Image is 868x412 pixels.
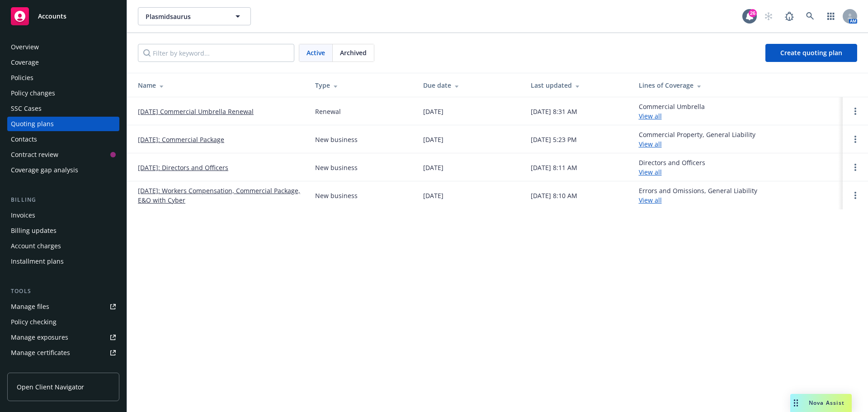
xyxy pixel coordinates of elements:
[7,55,119,70] a: Coverage
[17,382,84,392] span: Open Client Navigator
[7,239,119,253] a: Account charges
[138,186,301,205] a: [DATE]: Workers Compensation, Commercial Package, E&O with Cyber
[639,112,662,120] a: View all
[7,117,119,131] a: Quoting plans
[11,346,70,360] div: Manage certificates
[7,132,119,147] a: Contacts
[423,107,443,116] div: [DATE]
[7,287,119,296] div: Tools
[423,135,443,144] div: [DATE]
[11,330,68,345] div: Manage exposures
[639,196,662,204] a: View all
[315,135,358,144] div: New business
[749,9,757,17] div: 26
[7,346,119,360] a: Manage certificates
[7,315,119,329] a: Policy checking
[7,147,119,162] a: Contract review
[7,101,119,116] a: SSC Cases
[138,7,251,25] button: Plasmidsaurus
[759,7,778,25] a: Start snowing
[138,107,254,116] a: [DATE] Commercial Umbrella Renewal
[11,239,61,253] div: Account charges
[7,163,119,177] a: Coverage gap analysis
[780,48,842,57] span: Create quoting plan
[639,158,705,177] div: Directors and Officers
[850,134,861,145] a: Open options
[11,86,55,100] div: Policy changes
[850,162,861,173] a: Open options
[639,168,662,176] a: View all
[138,81,301,90] div: Name
[639,81,836,90] div: Lines of Coverage
[315,81,409,90] div: Type
[11,254,64,269] div: Installment plans
[11,299,49,314] div: Manage files
[146,12,224,21] span: Plasmidsaurus
[801,7,819,25] a: Search
[531,81,624,90] div: Last updated
[423,191,443,200] div: [DATE]
[11,71,33,85] div: Policies
[790,394,852,412] button: Nova Assist
[822,7,840,25] a: Switch app
[850,106,861,117] a: Open options
[315,191,358,200] div: New business
[7,4,119,29] a: Accounts
[138,163,228,172] a: [DATE]: Directors and Officers
[11,361,57,375] div: Manage claims
[138,135,224,144] a: [DATE]: Commercial Package
[7,208,119,223] a: Invoices
[7,71,119,85] a: Policies
[7,195,119,204] div: Billing
[11,101,42,116] div: SSC Cases
[38,13,66,20] span: Accounts
[639,140,662,148] a: View all
[7,254,119,269] a: Installment plans
[11,40,39,54] div: Overview
[531,135,577,144] div: [DATE] 5:23 PM
[315,163,358,172] div: New business
[7,40,119,54] a: Overview
[639,130,755,149] div: Commercial Property, General Liability
[850,190,861,201] a: Open options
[531,107,577,116] div: [DATE] 8:31 AM
[423,163,443,172] div: [DATE]
[423,81,517,90] div: Due date
[531,191,577,200] div: [DATE] 8:10 AM
[11,208,35,223] div: Invoices
[765,44,857,62] a: Create quoting plan
[7,86,119,100] a: Policy changes
[639,186,757,205] div: Errors and Omissions, General Liability
[340,48,367,57] span: Archived
[315,107,341,116] div: Renewal
[138,44,294,62] input: Filter by keyword...
[11,163,78,177] div: Coverage gap analysis
[11,223,57,238] div: Billing updates
[639,102,705,121] div: Commercial Umbrella
[531,163,577,172] div: [DATE] 8:11 AM
[11,147,58,162] div: Contract review
[11,55,39,70] div: Coverage
[11,117,54,131] div: Quoting plans
[7,330,119,345] a: Manage exposures
[809,399,844,407] span: Nova Assist
[11,132,37,147] div: Contacts
[7,299,119,314] a: Manage files
[11,315,57,329] div: Policy checking
[7,223,119,238] a: Billing updates
[307,48,325,57] span: Active
[7,361,119,375] a: Manage claims
[790,394,802,412] div: Drag to move
[780,7,798,25] a: Report a Bug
